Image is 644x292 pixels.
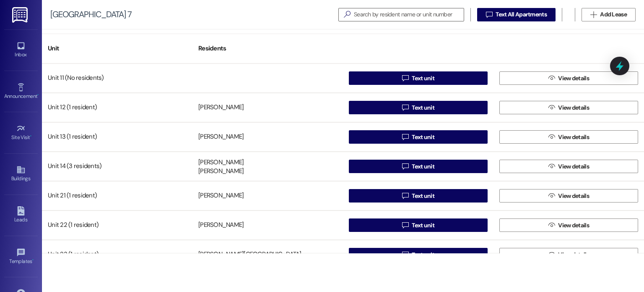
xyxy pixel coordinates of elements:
div: Unit 22 (1 resident) [42,217,192,234]
i:  [402,134,408,140]
i:  [548,104,555,111]
i:  [340,10,354,19]
span: • [37,92,39,98]
div: [GEOGRAPHIC_DATA] 7 [50,10,132,19]
button: Text unit [349,71,488,85]
input: Search by resident name or unit number [354,9,464,21]
i:  [402,75,408,82]
i:  [548,134,555,140]
i:  [486,11,492,18]
i:  [548,251,555,258]
button: Text unit [349,189,488,203]
i:  [402,192,408,199]
span: Text unit [412,192,434,200]
i:  [548,192,555,199]
span: Add Lease [600,10,627,19]
div: Unit 21 (1 resident) [42,187,192,204]
span: Text unit [412,103,434,112]
button: Text unit [349,160,488,173]
button: View details [499,160,638,173]
span: View details [558,221,589,230]
i:  [402,104,408,111]
a: Leads [4,204,38,226]
i:  [402,251,408,258]
button: Text unit [349,218,488,232]
span: Text All Apartments [496,10,547,19]
a: Inbox [4,39,38,61]
span: Text unit [412,74,434,83]
div: Unit [42,38,192,59]
div: [PERSON_NAME] [198,167,244,176]
span: View details [558,74,589,83]
span: View details [558,192,589,200]
button: View details [499,71,638,85]
span: Text unit [412,162,434,171]
button: View details [499,248,638,261]
span: Text unit [412,221,434,230]
div: Unit 12 (1 resident) [42,99,192,116]
a: Site Visit • [4,121,38,144]
div: [PERSON_NAME] [198,192,244,200]
button: Text unit [349,101,488,114]
div: Unit 14 (3 residents) [42,158,192,175]
span: • [30,133,31,139]
button: View details [499,218,638,232]
button: Text All Apartments [477,8,556,21]
button: Text unit [349,130,488,144]
div: Residents [192,38,343,59]
div: [PERSON_NAME] [198,221,244,230]
span: Text unit [412,250,434,259]
img: ResiDesk Logo [12,7,29,23]
a: Buildings [4,163,38,185]
div: [PERSON_NAME] [198,103,244,112]
span: • [32,257,34,263]
button: Add Lease [582,8,636,21]
a: Templates • [4,245,38,268]
i:  [402,222,408,229]
i:  [548,222,555,229]
span: Text unit [412,133,434,142]
div: [PERSON_NAME] [198,133,244,142]
div: Unit 23 (1 resident) [42,246,192,263]
span: View details [558,162,589,171]
button: Text unit [349,248,488,261]
span: View details [558,250,589,259]
i:  [548,75,555,82]
button: View details [499,101,638,114]
span: View details [558,103,589,112]
span: View details [558,133,589,142]
div: [PERSON_NAME] [198,158,244,167]
button: View details [499,189,638,203]
button: View details [499,130,638,144]
i:  [402,163,408,170]
div: Unit 11 (No residents) [42,70,192,87]
i:  [548,163,555,170]
div: Unit 13 (1 resident) [42,129,192,145]
i:  [590,11,597,18]
div: [PERSON_NAME][GEOGRAPHIC_DATA] [198,250,301,259]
